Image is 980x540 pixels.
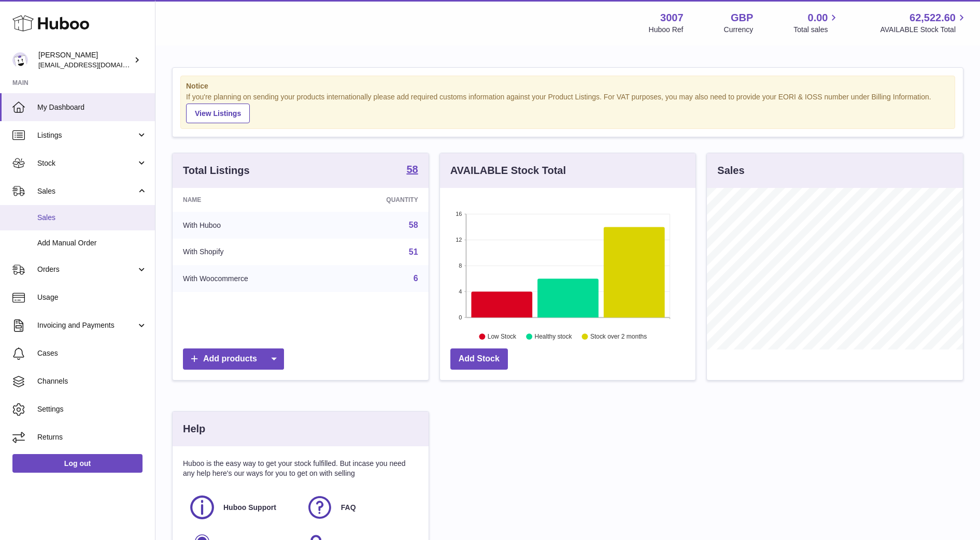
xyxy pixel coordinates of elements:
span: My Dashboard [37,103,147,112]
h3: Total Listings [183,164,250,178]
span: Settings [37,404,147,414]
p: Huboo is the easy way to get your stock fulfilled. But incase you need any help here's our ways f... [183,459,418,478]
th: Quantity [331,188,428,212]
div: Huboo Ref [649,25,684,35]
span: 0.00 [808,11,828,25]
text: Low Stock [488,333,517,340]
div: [PERSON_NAME] [38,50,132,70]
a: 58 [409,221,418,229]
span: Returns [37,432,147,442]
span: Usage [37,293,147,302]
span: Cases [37,348,147,358]
strong: Notice [186,81,949,91]
span: AVAILABLE Stock Total [880,25,968,35]
div: Currency [724,25,754,35]
a: Huboo Support [188,493,295,521]
h3: AVAILABLE Stock Total [450,164,566,178]
a: Log out [12,454,143,473]
td: With Woocommerce [173,265,331,292]
span: Channels [37,376,147,386]
text: Stock over 2 months [590,333,647,340]
h3: Sales [717,164,744,178]
span: Listings [37,130,136,140]
a: Add Stock [450,348,508,370]
strong: 3007 [660,11,684,25]
a: 58 [406,164,418,177]
strong: 58 [406,164,418,174]
th: Name [173,188,331,212]
a: 62,522.60 AVAILABLE Stock Total [880,11,968,35]
span: Total sales [793,25,840,35]
span: Orders [37,265,136,274]
a: 6 [414,274,418,283]
span: Sales [37,186,136,196]
img: bevmay@maysama.com [12,52,28,68]
span: 62,522.60 [910,11,956,25]
text: 12 [456,237,462,243]
div: If you're planning on sending your products internationally please add required customs informati... [186,92,949,123]
span: Sales [37,213,147,223]
text: 0 [459,314,462,320]
a: Add products [183,348,284,370]
span: Huboo Support [223,503,276,513]
text: 16 [456,211,462,217]
h3: Help [183,422,205,436]
a: 51 [409,247,418,256]
strong: GBP [731,11,753,25]
span: Invoicing and Payments [37,320,136,330]
a: FAQ [306,493,413,521]
span: Add Manual Order [37,238,147,248]
td: With Huboo [173,212,331,239]
span: Stock [37,158,136,168]
span: [EMAIL_ADDRESS][DOMAIN_NAME] [38,61,152,69]
span: FAQ [341,503,356,513]
td: With Shopify [173,239,331,266]
a: View Listings [186,104,250,123]
text: 8 [459,262,462,269]
a: 0.00 Total sales [793,11,840,35]
text: 4 [459,288,462,295]
text: Healthy stock [534,333,572,340]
